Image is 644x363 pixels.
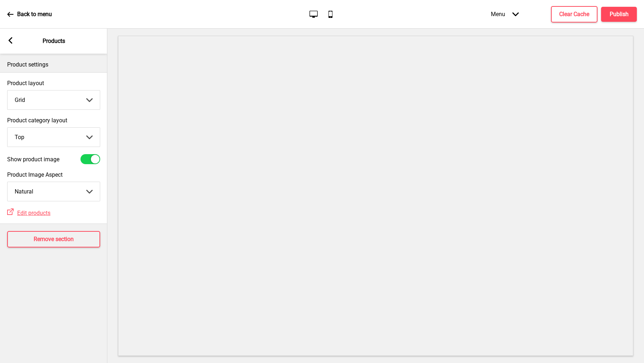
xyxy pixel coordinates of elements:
[601,7,637,22] button: Publish
[17,10,52,18] p: Back to menu
[7,61,100,69] p: Product settings
[34,235,74,243] h4: Remove section
[484,4,526,25] div: Menu
[551,6,597,23] button: Clear Cache
[14,210,50,216] a: Edit products
[7,5,52,24] a: Back to menu
[559,10,589,18] h4: Clear Cache
[7,156,59,163] label: Show product image
[43,37,65,45] p: Products
[610,10,629,18] h4: Publish
[7,231,100,247] button: Remove section
[17,210,50,216] span: Edit products
[7,117,100,124] label: Product category layout
[7,171,100,178] label: Product Image Aspect
[7,80,100,87] label: Product layout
